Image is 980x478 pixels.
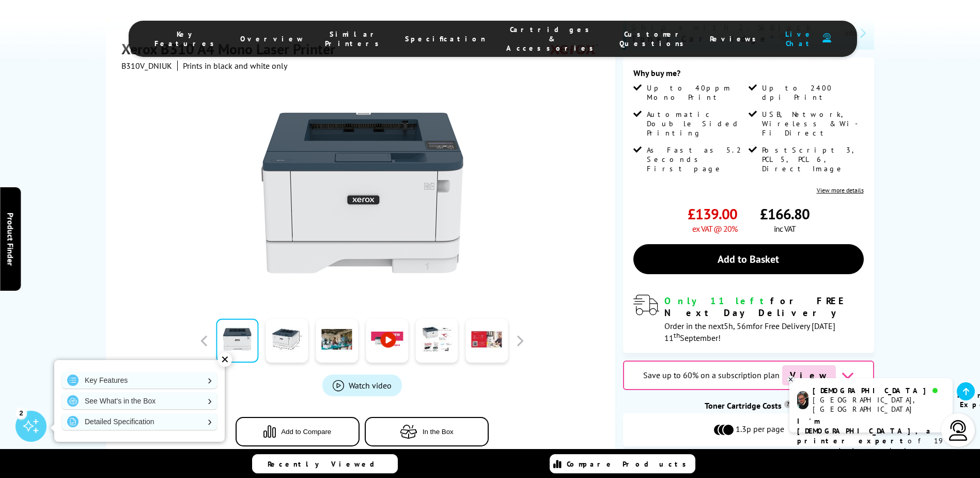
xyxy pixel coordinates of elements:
[619,29,689,48] span: Customer Questions
[817,186,864,194] a: View more details
[647,83,746,102] span: Up to 40ppm Mono Print
[423,428,454,436] span: In the Box
[762,145,861,173] span: PostScript 3, PCL 5, PCL 6, Direct Image
[633,68,864,83] div: Why buy me?
[760,204,810,223] span: £166.80
[762,83,861,102] span: Up to 2400 dpi Print
[325,29,384,48] span: Similar Printers
[643,370,780,380] span: Save up to 60% on a subscription plan
[261,92,463,294] img: Xerox B310
[623,400,874,411] div: Toner Cartridge Costs
[784,400,792,408] sup: Cost per page
[217,352,232,367] div: ✕
[762,110,861,138] span: USB, Network, Wireless & Wi-Fi Direct
[252,454,398,473] a: Recently Viewed
[647,110,746,138] span: Automatic Double Sided Printing
[633,244,864,274] a: Add to Basket
[322,375,402,396] a: Product_All_Videos
[62,413,217,430] a: Detailed Specification
[724,321,753,331] span: 5h, 56m
[822,33,831,43] img: user-headset-duotone.svg
[15,407,27,419] div: 2
[782,365,836,385] span: View
[736,424,784,436] span: 1.3p per page
[550,454,695,473] a: Compare Products
[183,61,287,71] i: Prints in black and white only
[62,393,217,409] a: See What's in the Box
[797,416,945,475] p: of 19 years! I can help you choose the right product
[349,380,392,391] span: Watch video
[365,417,489,446] button: In the Box
[948,420,969,441] img: user-headset-light.svg
[281,428,331,436] span: Add to Compare
[506,25,599,53] span: Cartridges & Accessories
[813,395,944,414] div: [GEOGRAPHIC_DATA], [GEOGRAPHIC_DATA]
[647,145,746,173] span: As Fast as 5.2 Seconds First page
[236,417,360,446] button: Add to Compare
[268,459,385,469] span: Recently Viewed
[664,321,835,343] span: Order in the next for Free Delivery [DATE] 11 September!
[710,34,761,43] span: Reviews
[405,34,486,43] span: Specification
[674,331,680,340] sup: th
[688,204,737,223] span: £139.00
[154,29,220,48] span: Key Features
[240,34,304,43] span: Overview
[664,295,864,319] div: for FREE Next Day Delivery
[633,295,864,342] div: modal_delivery
[62,372,217,389] a: Key Features
[5,213,15,266] span: Product Finder
[121,61,172,71] span: B310V_DNIUK
[797,391,808,409] img: chris-livechat.png
[813,386,944,395] div: [DEMOGRAPHIC_DATA]
[797,416,934,445] b: I'm [DEMOGRAPHIC_DATA], a printer expert
[692,223,737,234] span: ex VAT @ 20%
[567,459,692,469] span: Compare Products
[782,29,817,48] span: Live Chat
[664,295,770,307] span: Only 11 left
[774,223,796,234] span: inc VAT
